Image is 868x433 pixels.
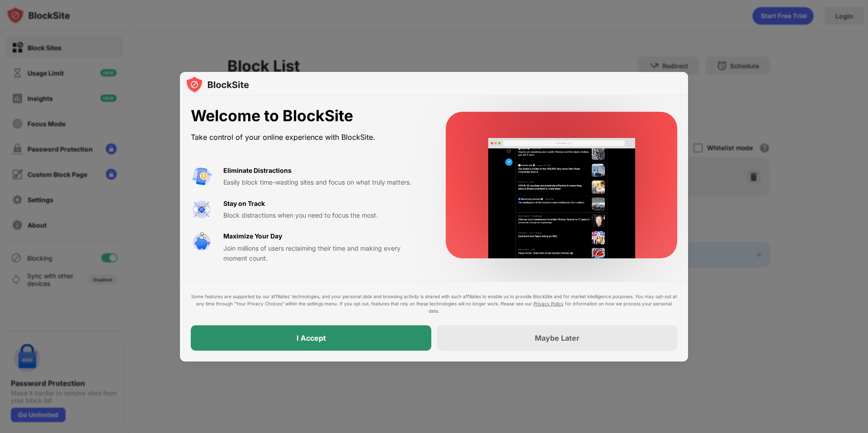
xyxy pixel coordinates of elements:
div: Some features are supported by our affiliates’ technologies, and your personal data and browsing ... [191,293,677,314]
div: Maybe Later [535,333,580,343]
img: logo-blocksite.svg [185,76,249,94]
div: Eliminate Distractions [223,166,292,176]
div: I Accept [297,333,326,343]
div: Easily block time-wasting sites and focus on what truly matters. [223,177,424,187]
img: value-focus.svg [191,199,212,220]
div: Block distractions when you need to focus the most. [223,210,424,220]
div: Welcome to BlockSite [191,107,424,125]
img: value-safe-time.svg [191,231,212,253]
img: value-avoid-distractions.svg [191,166,212,187]
a: Privacy Policy [533,301,564,306]
div: Join millions of users reclaiming their time and making every moment count. [223,243,424,264]
div: Stay on Track [223,199,265,209]
div: Maximize Your Day [223,231,282,241]
div: Take control of your online experience with BlockSite. [191,131,424,144]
